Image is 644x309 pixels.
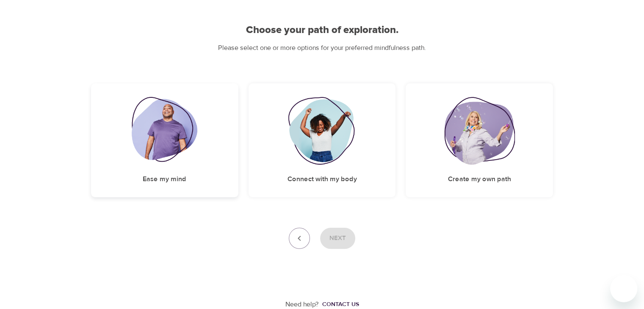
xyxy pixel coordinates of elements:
h5: Create my own path [448,175,511,184]
h5: Ease my mind [143,175,186,184]
div: Connect with my bodyConnect with my body [249,83,396,197]
img: Connect with my body [288,97,357,165]
img: Ease my mind [132,97,197,165]
h2: Choose your path of exploration. [91,24,553,36]
div: Contact us [322,300,359,309]
p: Please select one or more options for your preferred mindfulness path. [91,43,553,53]
a: Contact us [319,300,359,309]
h5: Connect with my body [287,175,357,184]
iframe: Button to launch messaging window [610,275,637,302]
div: Create my own pathCreate my own path [406,83,553,197]
div: Ease my mindEase my mind [91,83,238,197]
img: Create my own path [444,97,514,165]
